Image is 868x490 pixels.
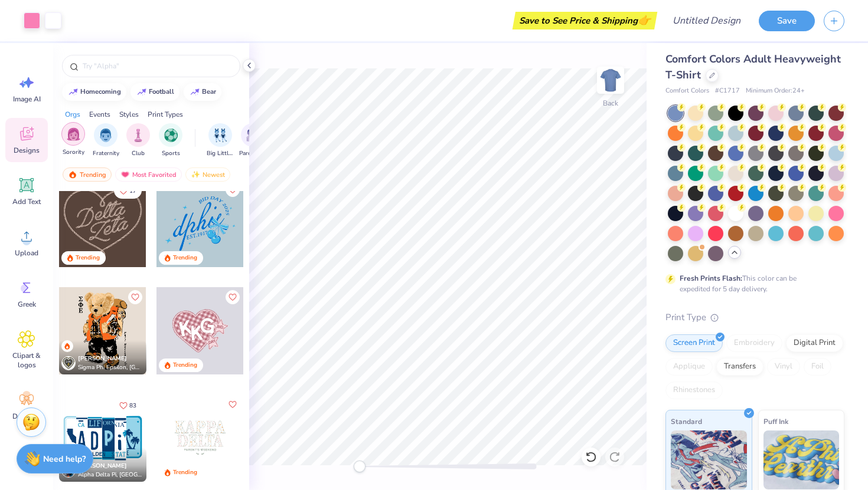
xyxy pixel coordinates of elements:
span: Comfort Colors [665,86,709,96]
span: 83 [129,403,136,409]
div: Applique [665,358,713,376]
button: filter button [207,123,234,158]
span: Clipart & logos [7,351,46,370]
div: filter for Big Little Reveal [207,123,234,158]
button: filter button [126,123,150,158]
div: filter for Parent's Weekend [239,123,266,158]
div: This color can be expedited for 5 day delivery. [680,273,825,294]
span: Puff Ink [763,415,788,427]
div: Digital Print [786,334,843,352]
img: Big Little Reveal Image [214,129,227,142]
input: Untitled Design [663,9,750,32]
button: filter button [239,123,266,158]
div: Orgs [65,109,80,120]
button: filter button [61,123,85,158]
div: Trending [76,254,100,262]
div: Newest [185,167,230,182]
img: most_fav.gif [120,170,130,179]
div: Vinyl [767,358,800,376]
button: filter button [159,123,182,158]
span: Big Little Reveal [207,149,234,158]
button: Like [114,397,142,413]
img: Sports Image [164,129,178,142]
span: Standard [671,415,702,427]
img: Sorority Image [67,127,80,141]
span: [PERSON_NAME] [78,462,127,470]
div: Styles [119,109,139,120]
input: Try "Alpha" [81,60,233,72]
div: homecoming [80,88,121,95]
span: Sigma Phi Epsilon, [GEOGRAPHIC_DATA][US_STATE] [78,363,142,372]
span: Minimum Order: 24 + [746,86,805,96]
div: Screen Print [665,334,723,352]
img: trend_line.gif [190,88,200,96]
div: Save to See Price & Shipping [515,12,654,29]
div: bear [202,88,216,95]
img: Parent's Weekend Image [246,129,260,142]
div: Most Favorited [115,167,182,182]
span: Add Text [12,197,41,206]
span: Image AI [13,94,41,104]
button: Like [226,397,240,412]
img: trending.gif [68,170,77,179]
button: Save [759,11,815,31]
div: Trending [63,167,112,182]
div: Events [89,109,110,120]
span: 👉 [638,13,651,27]
div: Foil [804,358,831,376]
div: filter for Club [126,123,150,158]
img: trend_line.gif [137,88,146,96]
span: # C1717 [715,86,740,96]
button: football [130,83,180,101]
span: [PERSON_NAME] [78,354,127,363]
div: Trending [173,468,197,477]
div: Rhinestones [665,382,723,399]
span: Sorority [63,148,84,157]
strong: Fresh Prints Flash: [680,274,742,283]
div: Embroidery [726,334,782,352]
button: Like [226,290,240,304]
button: Like [128,290,142,304]
div: Print Types [148,109,183,120]
div: Print Type [665,311,844,324]
span: 17 [129,188,136,194]
button: Like [114,183,142,199]
img: Puff Ink [763,430,840,489]
span: Greek [18,300,36,309]
div: Transfers [716,358,763,376]
button: bear [184,83,221,101]
div: filter for Sorority [61,122,85,157]
button: filter button [93,123,119,158]
span: Comfort Colors Adult Heavyweight T-Shirt [665,52,841,82]
img: Club Image [132,129,145,142]
img: Back [599,68,622,92]
img: Standard [671,430,747,489]
span: Alpha Delta Pi, [GEOGRAPHIC_DATA][US_STATE] [78,471,142,479]
span: Decorate [12,412,41,421]
span: Sports [162,149,180,158]
span: Upload [15,248,38,258]
strong: Need help? [43,453,86,465]
span: Parent's Weekend [239,149,266,158]
span: Designs [14,146,40,155]
div: Trending [173,254,197,262]
div: filter for Fraternity [93,123,119,158]
div: Back [603,98,618,108]
img: newest.gif [191,170,200,179]
img: Fraternity Image [99,129,112,142]
div: filter for Sports [159,123,182,158]
div: Trending [173,361,197,370]
button: homecoming [62,83,126,101]
img: trend_line.gif [68,88,78,96]
span: Fraternity [93,149,119,158]
div: football [149,88,174,95]
div: Accessibility label [354,461,366,472]
span: Club [132,149,145,158]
